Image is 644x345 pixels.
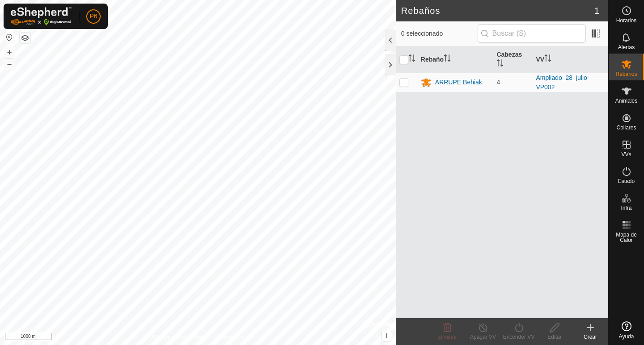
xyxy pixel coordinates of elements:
th: Cabezas [493,46,532,73]
div: Editar [537,333,572,341]
img: Logo Gallagher [11,7,72,25]
span: Eliminar [437,334,457,340]
a: Ampliado_28_julio-VP002 [536,74,589,91]
span: Infra [621,205,631,211]
a: Política de Privacidad [152,333,203,341]
span: Mapa de Calor [611,232,642,243]
button: – [4,58,15,69]
p-sorticon: Activar para ordenar [408,56,415,63]
p-sorticon: Activar para ordenar [444,56,451,63]
span: 1 [594,4,599,17]
a: Contáctenos [214,333,244,341]
p-sorticon: Activar para ordenar [544,56,551,63]
div: Encender VV [501,333,537,341]
span: 4 [496,79,500,86]
th: VV [532,46,608,73]
span: Ayuda [619,334,634,339]
a: Ayuda [609,318,644,343]
span: Alertas [618,45,635,50]
span: Rebaños [615,71,637,77]
button: Restablecer Mapa [4,32,15,43]
input: Buscar (S) [478,24,586,43]
button: i [382,331,392,341]
span: i [386,332,388,340]
span: Animales [615,98,637,104]
p-sorticon: Activar para ordenar [496,61,504,68]
span: 0 seleccionado [401,29,478,38]
button: + [4,47,15,58]
div: ARRUPE Behiak [435,78,482,87]
th: Rebaño [417,46,493,73]
span: Horarios [616,18,636,23]
span: P6 [89,12,97,21]
span: VVs [621,152,631,157]
div: Crear [572,333,608,341]
h2: Rebaños [401,5,594,16]
span: Estado [618,179,635,184]
button: Capas del Mapa [20,33,30,43]
div: Apagar VV [465,333,501,341]
span: Collares [616,125,636,130]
